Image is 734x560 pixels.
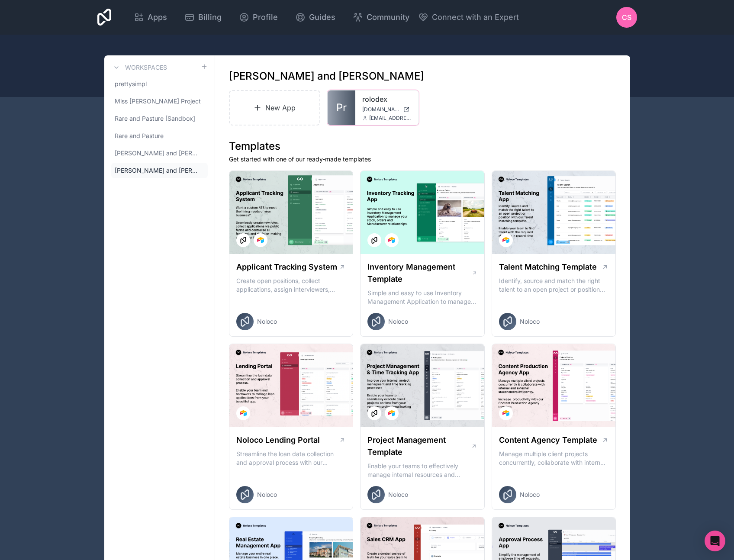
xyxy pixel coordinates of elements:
span: prettysimpl [115,80,147,88]
span: Noloco [520,317,540,326]
span: [DOMAIN_NAME] [362,106,399,113]
span: Pr [336,101,347,115]
a: Billing [177,8,229,27]
span: Noloco [520,490,540,499]
a: Guides [288,8,342,27]
h3: Workspaces [125,63,167,72]
img: Airtable Logo [502,410,509,417]
span: CS [622,12,631,23]
img: Airtable Logo [257,237,264,244]
a: [DOMAIN_NAME] [362,106,412,113]
span: Connect with an Expert [432,11,519,23]
h1: Inventory Management Template [367,261,471,285]
h1: Templates [229,139,616,153]
span: Noloco [257,317,277,326]
span: [PERSON_NAME] and [PERSON_NAME] [DEPRECATED] [115,149,201,158]
h1: Project Management Template [367,434,471,458]
span: Profile [253,11,278,23]
p: Manage multiple client projects concurrently, collaborate with internal and external stakeholders... [499,450,609,467]
a: Apps [127,8,174,27]
a: [PERSON_NAME] and [PERSON_NAME] [DEPRECATED] [111,145,208,161]
a: Rare and Pasture [111,128,208,144]
p: Create open positions, collect applications, assign interviewers, centralise candidate feedback a... [236,277,346,294]
a: Community [346,8,416,27]
p: Get started with one of our ready-made templates [229,155,616,164]
a: [PERSON_NAME] and [PERSON_NAME] [111,163,208,178]
span: Rare and Pasture [115,132,164,140]
span: Community [367,11,409,23]
a: Pr [328,90,355,125]
span: Miss [PERSON_NAME] Project [115,97,201,106]
a: Workspaces [111,62,167,73]
h1: [PERSON_NAME] and [PERSON_NAME] [229,69,424,83]
span: [EMAIL_ADDRESS][DOMAIN_NAME] [369,115,412,122]
p: Streamline the loan data collection and approval process with our Lending Portal template. [236,450,346,467]
a: Miss [PERSON_NAME] Project [111,93,208,109]
a: prettysimpl [111,76,208,92]
p: Identify, source and match the right talent to an open project or position with our Talent Matchi... [499,277,609,294]
span: Apps [148,11,167,23]
img: Airtable Logo [388,410,395,417]
a: Profile [232,8,285,27]
h1: Talent Matching Template [499,261,597,273]
a: Rare and Pasture [Sandbox] [111,111,208,126]
div: Open Intercom Messenger [705,531,725,551]
a: New App [229,90,321,126]
span: Noloco [388,490,408,499]
span: Noloco [257,490,277,499]
span: Guides [309,11,335,23]
img: Airtable Logo [502,237,509,244]
img: Airtable Logo [388,237,395,244]
a: rolodex [362,94,412,104]
p: Simple and easy to use Inventory Management Application to manage your stock, orders and Manufact... [367,289,477,306]
span: Noloco [388,317,408,326]
button: Connect with an Expert [418,11,519,23]
p: Enable your teams to effectively manage internal resources and execute client projects on time. [367,462,477,479]
span: Rare and Pasture [Sandbox] [115,114,195,123]
span: Billing [198,11,222,23]
span: [PERSON_NAME] and [PERSON_NAME] [115,166,201,175]
h1: Applicant Tracking System [236,261,337,273]
h1: Content Agency Template [499,434,597,446]
img: Airtable Logo [240,410,247,417]
h1: Noloco Lending Portal [236,434,320,446]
